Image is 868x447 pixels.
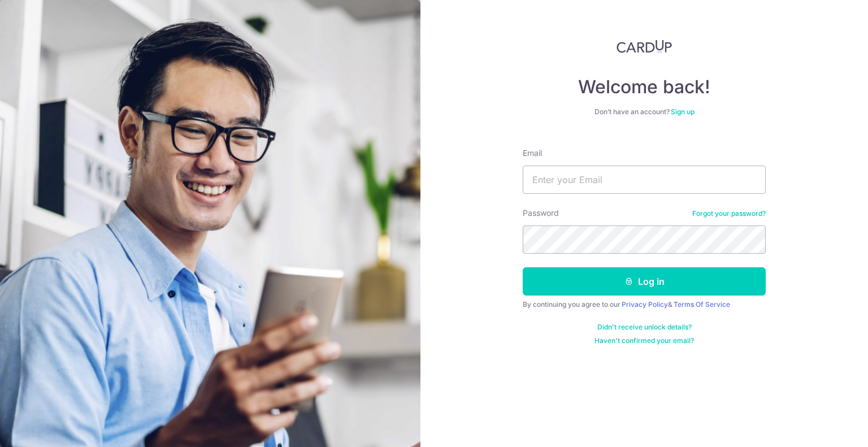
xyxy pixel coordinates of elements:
[523,107,766,116] div: Don’t have an account?
[622,300,668,309] a: Privacy Policy
[597,323,692,332] a: Didn't receive unlock details?
[523,147,542,159] label: Email
[523,207,559,219] label: Password
[594,336,694,345] a: Haven't confirmed your email?
[617,40,672,53] img: CardUp Logo
[523,166,766,194] input: Enter your Email
[523,267,766,296] button: Log in
[523,300,766,309] div: By continuing you agree to our &
[692,209,766,218] a: Forgot your password?
[674,300,730,309] a: Terms Of Service
[671,107,695,116] a: Sign up
[523,76,766,98] h4: Welcome back!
